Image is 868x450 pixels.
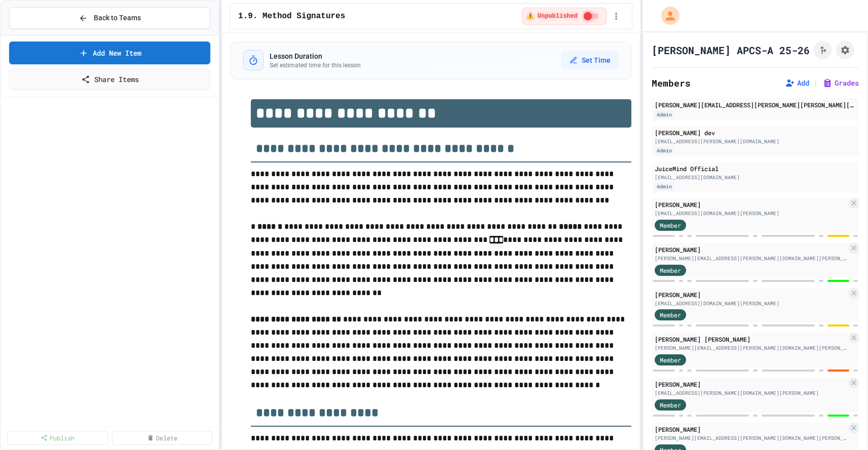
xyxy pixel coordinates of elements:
div: [PERSON_NAME] [655,200,847,209]
span: ⚠️ Unpublished [526,12,578,20]
div: [EMAIL_ADDRESS][DOMAIN_NAME][PERSON_NAME] [655,210,847,217]
a: Delete [112,431,213,445]
span: Member [660,310,681,319]
button: Back to Teams [9,7,210,29]
div: [PERSON_NAME] dev [655,128,856,137]
div: [PERSON_NAME] [655,425,847,434]
div: [PERSON_NAME][EMAIL_ADDRESS][PERSON_NAME][DOMAIN_NAME][PERSON_NAME] [655,344,847,352]
span: 1.9. Method Signatures [238,10,345,22]
h3: Lesson Duration [270,51,361,61]
button: Grades [822,78,859,88]
div: [PERSON_NAME][EMAIL_ADDRESS][PERSON_NAME][DOMAIN_NAME][PERSON_NAME] [655,255,847,262]
h1: [PERSON_NAME] APCS-A 25-26 [652,43,810,57]
span: Back to Teams [94,13,141,23]
div: [PERSON_NAME][EMAIL_ADDRESS][PERSON_NAME][PERSON_NAME][DOMAIN_NAME] [655,100,856,109]
span: Member [660,266,681,275]
div: [PERSON_NAME][EMAIL_ADDRESS][PERSON_NAME][DOMAIN_NAME][PERSON_NAME] [655,434,847,442]
div: [PERSON_NAME] [655,245,847,254]
div: [EMAIL_ADDRESS][PERSON_NAME][DOMAIN_NAME] [655,138,856,145]
a: Share Items [9,68,210,90]
div: [EMAIL_ADDRESS][PERSON_NAME][DOMAIN_NAME][PERSON_NAME] [655,389,847,397]
div: [EMAIL_ADDRESS][DOMAIN_NAME] [655,174,856,181]
div: [PERSON_NAME] [655,380,847,389]
a: Publish [7,431,108,445]
span: Member [660,355,681,364]
h2: Members [652,76,691,90]
div: Admin [655,110,674,119]
div: ⚠️ Students cannot see this content! Click the toggle to publish it and make it visible to your c... [521,8,607,25]
div: [EMAIL_ADDRESS][DOMAIN_NAME][PERSON_NAME] [655,300,847,307]
div: Admin [655,146,674,155]
a: Add New Item [9,42,210,64]
div: [PERSON_NAME] [PERSON_NAME] [655,335,847,344]
button: Set Time [561,51,619,69]
div: Admin [655,182,674,191]
button: Click to see fork details [814,41,832,59]
div: JuiceMind Official [655,164,856,173]
div: [PERSON_NAME] [655,290,847,299]
p: Set estimated time for this lesson [270,61,361,69]
span: Member [660,400,681,410]
iframe: chat widget [825,410,858,440]
span: Member [660,221,681,230]
button: Assignment Settings [836,41,854,59]
span: | [813,77,818,89]
button: Add [785,78,809,88]
iframe: chat widget [784,365,858,408]
div: My Account [651,4,682,27]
